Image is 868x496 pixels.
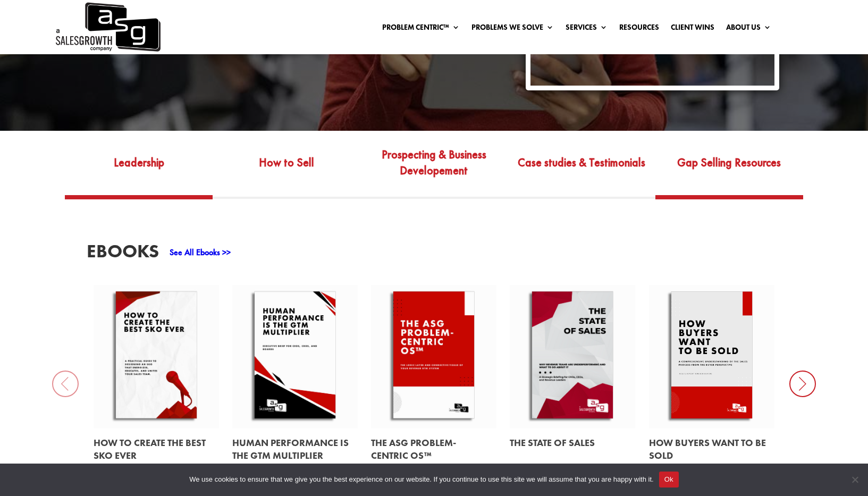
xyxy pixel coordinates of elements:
[382,23,460,35] a: Problem Centric™
[360,145,508,195] a: Prospecting & Business Developement
[508,145,655,195] a: Case studies & Testimonials
[213,145,360,195] a: How to Sell
[87,242,159,266] h3: EBooks
[170,247,231,258] a: See All Ebooks >>
[849,474,860,485] span: No
[671,23,714,35] a: Client Wins
[659,472,679,487] button: Ok
[566,23,608,35] a: Services
[471,23,554,35] a: Problems We Solve
[65,145,213,195] a: Leadership
[655,145,803,195] a: Gap Selling Resources
[189,474,653,485] span: We use cookies to ensure that we give you the best experience on our website. If you continue to ...
[619,23,659,35] a: Resources
[726,23,771,35] a: About Us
